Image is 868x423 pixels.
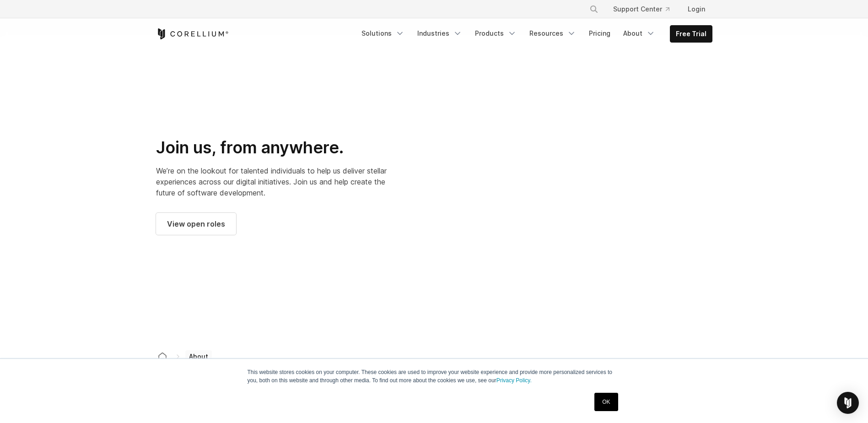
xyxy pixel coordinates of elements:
div: Navigation Menu [578,1,712,17]
div: Navigation Menu [356,25,712,43]
a: Free Trial [670,26,712,42]
p: This website stores cookies on your computer. These cookies are used to improve your website expe... [248,368,621,385]
a: Resources [524,25,582,42]
div: Open Intercom Messenger [837,392,859,414]
a: View open roles [156,213,236,235]
a: Solutions [356,25,410,42]
span: About [185,350,212,363]
a: Industries [412,25,468,42]
h2: Join us, from anywhere. [156,137,390,158]
a: OK [594,393,618,411]
a: Products [469,25,522,42]
a: About [618,25,661,42]
a: Corellium home [154,350,171,363]
a: Corellium Home [156,28,229,39]
p: We’re on the lookout for talented individuals to help us deliver stellar experiences across our d... [156,165,390,198]
a: Login [680,1,712,17]
a: Pricing [583,25,616,42]
a: Support Center [606,1,677,17]
a: Privacy Policy. [496,377,532,384]
button: Search [586,1,602,17]
span: View open roles [167,218,225,229]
